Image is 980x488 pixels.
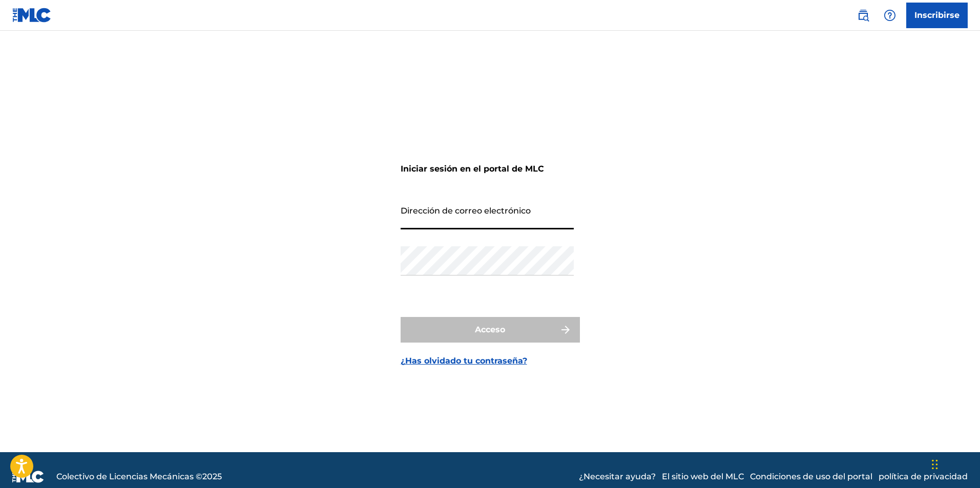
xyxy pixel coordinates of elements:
[579,471,656,483] a: ¿Necesitar ayuda?
[401,355,527,367] a: ¿Has olvidado tu contraseña?
[879,472,968,481] font: política de privacidad
[579,472,656,481] font: ¿Necesitar ayuda?
[880,5,900,26] div: Ayuda
[857,9,869,22] img: buscar
[401,164,544,174] font: Iniciar sesión en el portal de MLC
[401,356,527,366] font: ¿Has olvidado tu contraseña?
[750,472,872,481] font: Condiciones de uso del portal
[853,5,873,26] a: Búsqueda pública
[884,9,896,22] img: ayuda
[750,471,872,483] a: Condiciones de uso del portal
[202,472,222,481] font: 2025
[662,471,744,483] a: El sitio web del MLC
[914,10,960,20] font: Inscribirse
[12,471,44,483] img: logo
[929,439,980,488] iframe: Widget de chat
[56,472,202,481] font: Colectivo de Licencias Mecánicas ©
[879,471,968,483] a: política de privacidad
[12,8,52,23] img: Logotipo del MLC
[906,3,968,28] a: Inscribirse
[662,472,744,481] font: El sitio web del MLC
[932,449,938,480] div: Arrastrar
